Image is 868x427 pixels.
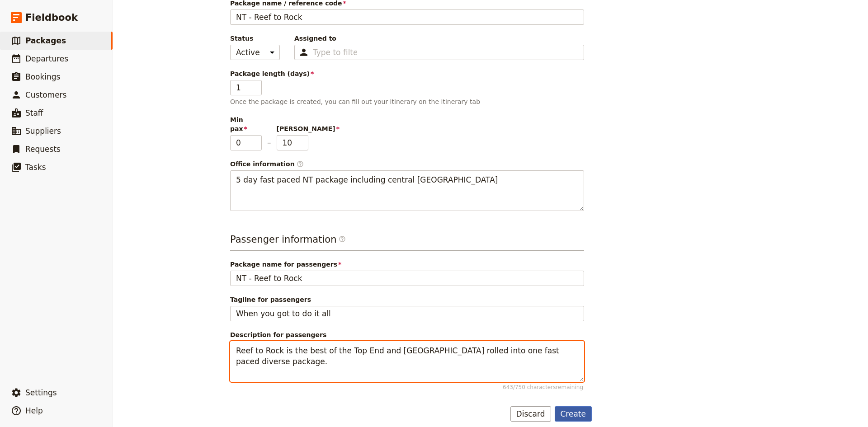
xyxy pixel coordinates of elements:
[277,124,308,133] span: [PERSON_NAME]
[267,137,271,150] span: –
[25,108,43,117] span: Staff
[500,383,584,392] span: 643 / 750 characters remaining
[230,160,584,169] span: Office information
[230,341,584,382] textarea: Description for passengers643/750 charactersremaining
[25,11,78,24] span: Fieldbook
[297,160,304,168] span: ​
[25,90,66,99] span: Customers
[277,135,308,150] input: [PERSON_NAME]
[313,47,357,58] input: Assigned to
[230,45,280,60] select: Status
[25,72,60,81] span: Bookings
[25,54,68,63] span: Departures
[230,115,262,133] span: Min pax
[230,9,584,25] input: Package name / reference code
[25,145,61,154] span: Requests
[25,388,57,397] span: Settings
[510,406,551,422] button: Discard
[339,235,346,243] span: ​
[25,163,46,172] span: Tasks
[339,235,346,246] span: ​
[555,406,592,422] button: Create
[230,135,262,150] input: Min pax
[25,36,66,45] span: Packages
[230,260,584,269] span: Package name for passengers
[25,127,61,136] span: Suppliers
[230,330,584,339] span: Description for passengers
[230,69,584,78] span: Package length (days)
[230,80,262,95] input: Package length (days)
[230,97,584,106] p: Once the package is created, you can fill out your itinerary on the itinerary tab
[230,233,584,251] h3: Passenger information
[230,170,584,211] textarea: Office information​
[25,406,43,415] span: Help
[230,306,584,321] input: Tagline for passengers
[294,34,584,43] span: Assigned to
[230,295,584,304] span: Tagline for passengers
[230,271,584,286] input: Package name for passengers
[230,34,280,43] span: Status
